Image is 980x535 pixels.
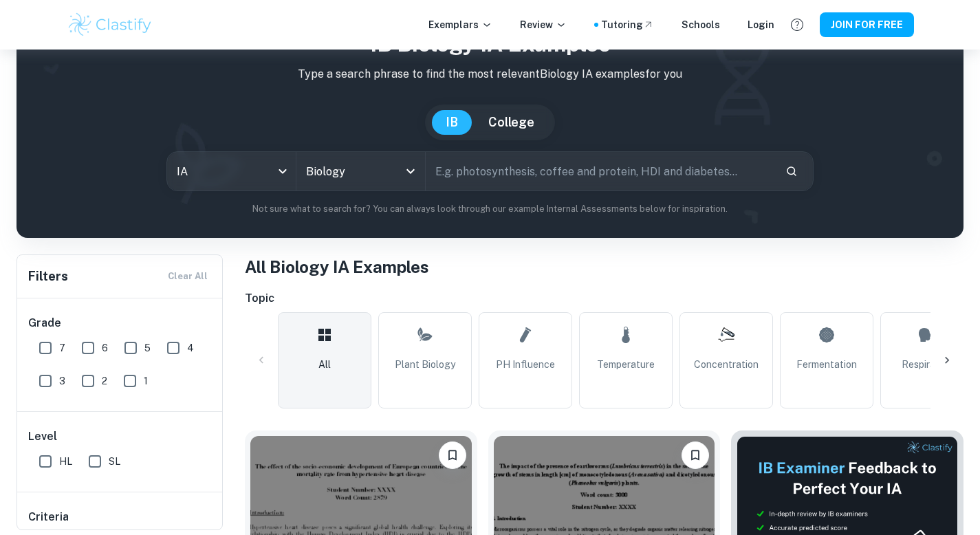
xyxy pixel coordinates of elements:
span: Plant Biology [395,357,455,372]
span: All [318,357,331,372]
h6: Grade [28,315,213,331]
span: 7 [59,340,65,356]
span: Concentration [694,357,759,372]
p: Exemplars [428,17,492,32]
p: Type a search phrase to find the most relevant Biology IA examples for you [28,66,952,83]
button: Search [780,160,803,183]
img: Clastify logo [67,11,154,39]
span: HL [59,454,72,469]
p: Review [520,17,567,32]
span: pH Influence [496,357,555,372]
button: Please log in to bookmark exemplars [439,441,466,469]
button: IB [432,110,472,135]
h1: All Biology IA Examples [245,254,963,279]
span: 3 [59,373,65,389]
span: Respiration [902,357,952,372]
a: Schools [682,17,720,32]
p: Not sure what to search for? You can always look through our example Internal Assessments below f... [28,202,952,216]
h6: Level [28,428,213,445]
h6: Topic [245,290,963,307]
h6: Criteria [28,509,69,525]
h6: Filters [28,267,68,286]
span: SL [109,454,120,469]
a: Login [748,17,774,32]
button: Help and Feedback [785,13,809,36]
span: Temperature [597,357,655,372]
button: College [475,110,548,135]
a: Tutoring [601,17,654,32]
span: 5 [144,340,151,356]
span: 4 [187,340,194,356]
button: Please log in to bookmark exemplars [682,441,709,469]
button: JOIN FOR FREE [820,12,914,37]
div: IA [167,152,296,190]
span: 6 [102,340,108,356]
button: Open [401,162,420,181]
span: 2 [102,373,107,389]
span: 1 [144,373,148,389]
input: E.g. photosynthesis, coffee and protein, HDI and diabetes... [426,152,775,190]
span: Fermentation [796,357,857,372]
